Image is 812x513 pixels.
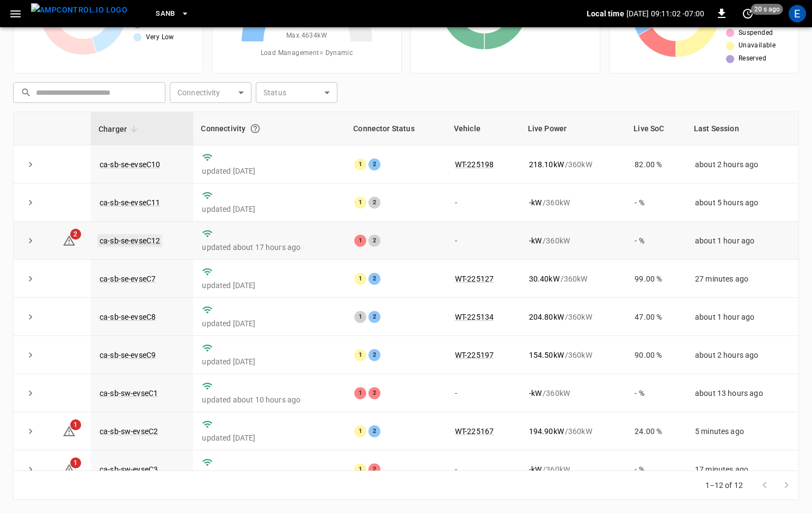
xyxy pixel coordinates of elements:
[156,8,175,20] span: SanB
[739,28,773,39] span: Suspended
[22,309,39,325] button: expand row
[529,312,618,322] div: / 360 kW
[626,374,686,412] td: - %
[31,3,127,17] img: ampcontrol.io logo
[354,425,366,437] div: 1
[446,222,520,260] td: -
[626,336,686,374] td: 90.00 %
[202,318,337,329] p: updated [DATE]
[446,184,520,222] td: -
[202,204,337,215] p: updated [DATE]
[529,388,618,399] div: / 360 kW
[99,123,141,136] span: Charger
[626,112,686,145] th: Live SoC
[529,197,618,208] div: / 360 kW
[455,351,494,359] a: WT-225197
[529,464,542,475] p: - kW
[686,260,798,298] td: 27 minutes ago
[368,197,380,209] div: 2
[529,159,564,170] p: 218.10 kW
[686,336,798,374] td: about 2 hours ago
[22,347,39,363] button: expand row
[686,112,798,145] th: Last Session
[626,222,686,260] td: - %
[739,53,766,64] span: Reserved
[245,119,265,138] button: Connection between the charger and our software.
[70,419,81,430] span: 1
[202,394,337,405] p: updated about 10 hours ago
[529,235,542,246] p: - kW
[346,112,446,145] th: Connector Status
[63,465,76,473] a: 1
[286,30,327,41] span: Max. 4634 kW
[354,235,366,247] div: 1
[455,313,494,321] a: WT-225134
[529,350,564,361] p: 154.50 kW
[529,388,542,399] p: - kW
[529,197,542,208] p: - kW
[529,159,618,170] div: / 360 kW
[626,8,704,19] p: [DATE] 09:11:02 -07:00
[686,298,798,336] td: about 1 hour ago
[202,432,337,443] p: updated [DATE]
[626,298,686,336] td: 47.00 %
[22,461,39,478] button: expand row
[354,197,366,209] div: 1
[22,271,39,287] button: expand row
[63,426,76,435] a: 1
[446,112,520,145] th: Vehicle
[686,184,798,222] td: about 5 hours ago
[368,349,380,361] div: 2
[529,426,564,437] p: 194.90 kW
[100,198,160,207] a: ca-sb-se-evseC11
[22,423,39,439] button: expand row
[202,166,337,176] p: updated [DATE]
[626,260,686,298] td: 99.00 %
[22,194,39,211] button: expand row
[354,158,366,170] div: 1
[686,450,798,488] td: 17 minutes ago
[626,184,686,222] td: - %
[100,427,158,436] a: ca-sb-sw-evseC2
[368,311,380,323] div: 2
[529,312,564,322] p: 204.80 kW
[686,222,798,260] td: about 1 hour ago
[705,480,743,491] p: 1–12 of 12
[100,313,156,321] a: ca-sb-se-evseC8
[202,242,337,253] p: updated about 17 hours ago
[100,274,156,283] a: ca-sb-se-evseC7
[354,463,366,475] div: 1
[626,145,686,184] td: 82.00 %
[354,349,366,361] div: 1
[446,450,520,488] td: -
[529,350,618,361] div: / 360 kW
[368,235,380,247] div: 2
[368,463,380,475] div: 2
[446,374,520,412] td: -
[354,387,366,399] div: 1
[100,389,158,398] a: ca-sb-sw-evseC1
[739,5,756,22] button: set refresh interval
[368,387,380,399] div: 2
[455,274,494,283] a: WT-225127
[529,273,618,284] div: / 360 kW
[70,229,81,240] span: 2
[146,32,174,43] span: Very Low
[354,311,366,323] div: 1
[368,273,380,285] div: 2
[529,273,559,284] p: 30.40 kW
[529,235,618,246] div: / 360 kW
[686,374,798,412] td: about 13 hours ago
[354,273,366,285] div: 1
[63,236,76,245] a: 2
[22,385,39,401] button: expand row
[789,5,806,22] div: profile-icon
[261,48,353,59] span: Load Management = Dynamic
[100,160,160,169] a: ca-sb-se-evseC10
[626,450,686,488] td: - %
[22,156,39,173] button: expand row
[100,465,158,474] a: ca-sb-sw-evseC3
[22,233,39,249] button: expand row
[70,457,81,468] span: 1
[686,145,798,184] td: about 2 hours ago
